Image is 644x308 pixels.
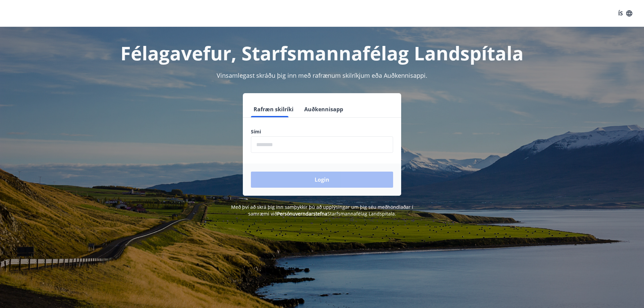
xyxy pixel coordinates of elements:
h1: Félagavefur, Starfsmannafélag Landspítala [89,40,555,66]
a: Persónuverndarstefna [277,210,327,217]
span: Vinsamlegast skráðu þig inn með rafrænum skilríkjum eða Auðkennisappi. [217,71,427,79]
button: ÍS [614,7,636,19]
label: Sími [251,128,393,135]
span: Með því að skrá þig inn samþykkir þú að upplýsingar um þig séu meðhöndlaðar í samræmi við Starfsm... [231,204,413,217]
button: Rafræn skilríki [251,101,296,117]
button: Auðkennisapp [302,101,346,117]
